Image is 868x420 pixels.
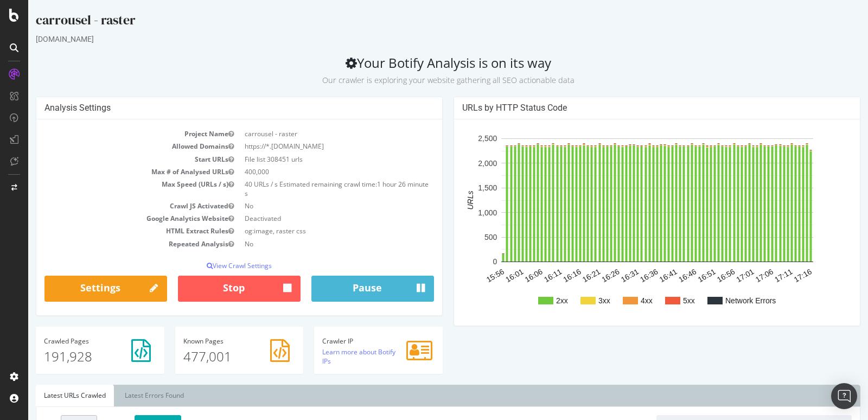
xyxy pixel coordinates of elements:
[8,55,832,86] h2: Your Botify Analysis is on its way
[8,34,832,44] div: [DOMAIN_NAME]
[514,267,535,284] text: 16:11
[456,233,469,241] text: 500
[211,225,406,237] td: og:image, raster css
[16,212,211,225] td: Google Analytics Website
[16,338,128,345] h4: Pages Crawled
[528,296,540,305] text: 2xx
[16,166,211,178] td: Max # of Analysed URLs
[211,212,406,225] td: Deactivated
[457,267,478,284] text: 15:56
[591,267,612,284] text: 16:31
[668,267,689,284] text: 16:51
[726,267,747,284] text: 17:06
[16,200,211,212] td: Crawl JS Activated
[155,347,267,366] p: 477,001
[16,276,139,302] a: Settings
[450,183,469,192] text: 1,500
[434,103,824,113] h4: URLs by HTTP Status Code
[88,385,164,406] a: Latest Errors Found
[155,338,267,345] h4: Pages Known
[8,11,832,34] div: carrousel - raster
[697,296,748,305] text: Network Errors
[438,191,446,210] text: URLs
[294,338,406,345] h4: Crawler IP
[649,267,670,284] text: 16:46
[655,296,667,305] text: 5xx
[16,128,211,140] td: Project Name
[465,258,469,266] text: 0
[8,385,86,406] a: Latest URLs Crawled
[211,153,406,166] td: File list 308451 urls
[450,159,469,168] text: 2,000
[434,128,824,317] svg: A chart.
[150,276,272,302] button: Stop
[294,75,546,85] small: Our crawler is exploring your website gathering all SEO actionable data
[610,267,631,284] text: 16:36
[211,140,406,152] td: https://*.[DOMAIN_NAME]
[16,153,211,166] td: Start URLs
[16,347,128,366] p: 191,928
[570,296,582,305] text: 3xx
[216,180,400,198] span: 1 hour 26 minutes
[16,140,211,152] td: Allowed Domains
[16,178,211,200] td: Max Speed (URLs / s)
[612,296,624,305] text: 4xx
[572,267,593,284] text: 16:26
[630,267,651,284] text: 16:41
[211,200,406,212] td: No
[16,225,211,237] td: HTML Extract Rules
[211,166,406,178] td: 400,000
[706,267,727,284] text: 17:01
[211,178,406,200] td: 40 URLs / s Estimated remaining crawl time:
[831,383,857,409] div: Open Intercom Messenger
[283,276,406,302] button: Pause
[687,267,709,284] text: 16:56
[211,238,406,250] td: No
[16,238,211,250] td: Repeated Analysis
[533,267,554,284] text: 16:16
[450,135,469,143] text: 2,500
[476,267,497,284] text: 16:01
[211,128,406,140] td: carrousel - raster
[745,267,766,284] text: 17:11
[495,267,516,284] text: 16:06
[553,267,574,284] text: 16:21
[16,103,406,113] h4: Analysis Settings
[16,261,406,270] p: View Crawl Settings
[450,208,469,217] text: 1,000
[294,347,367,366] a: Learn more about Botify IPs
[764,267,786,284] text: 17:16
